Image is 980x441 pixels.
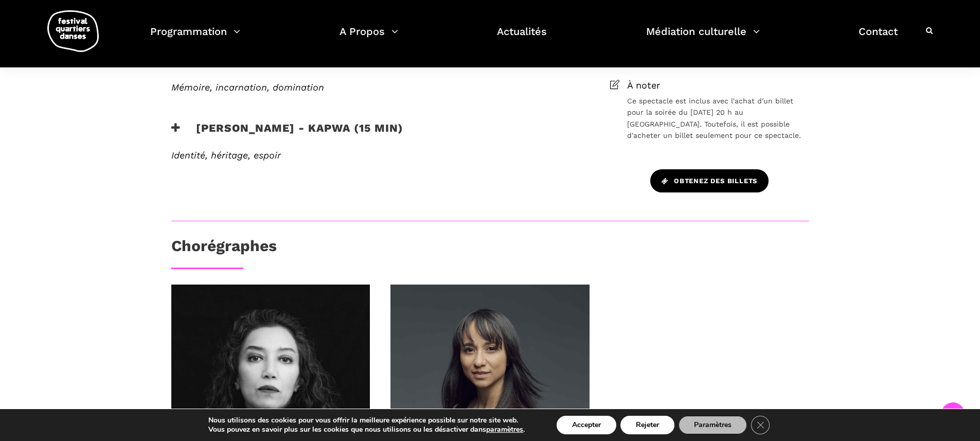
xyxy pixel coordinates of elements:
button: Accepter [557,416,616,434]
span: À noter [627,78,809,93]
p: Nous utilisons des cookies pour vous offrir la meilleure expérience possible sur notre site web. [208,416,525,425]
em: Identité, héritage, espoir [171,150,281,161]
a: Médiation culturelle [646,23,760,53]
em: Mémoire, incarnation, domination [171,82,324,93]
button: paramètres [486,425,523,434]
a: Obtenez des billets [650,169,769,192]
h3: [PERSON_NAME] - Kapwa (15 min) [171,121,403,147]
a: A Propos [340,23,398,53]
h3: Chorégraphes [171,237,277,262]
img: logo-fqd-med [47,10,99,52]
span: Ce spectacle est inclus avec l'achat d'un billet pour la soirée du [DATE] 20 h au [GEOGRAPHIC_DAT... [627,95,809,142]
button: Rejeter [620,416,674,434]
button: Paramètres [679,416,747,434]
a: Actualités [497,23,547,53]
span: Obtenez des billets [662,176,757,187]
p: Vous pouvez en savoir plus sur les cookies que nous utilisons ou les désactiver dans . [208,425,525,434]
button: Close GDPR Cookie Banner [751,416,770,434]
a: Programmation [150,23,240,53]
a: Contact [859,23,898,53]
